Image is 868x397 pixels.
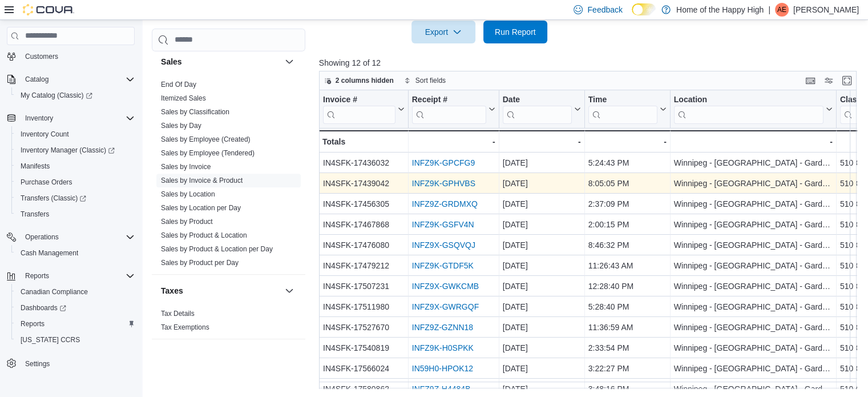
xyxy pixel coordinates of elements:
div: Winnipeg - [GEOGRAPHIC_DATA] - Garden Variety [674,177,833,190]
a: INFZ9X-GWRGQF [412,302,479,311]
span: Sales by Product & Location per Day [161,244,273,254]
button: Location [674,94,833,123]
a: Sales by Product & Location [161,231,247,239]
a: Sales by Product [161,218,213,226]
a: INFZ9Z-GZNN18 [412,323,473,332]
div: Winnipeg - [GEOGRAPHIC_DATA] - Garden Variety [674,238,833,252]
a: Tax Details [161,310,195,318]
div: [DATE] [503,156,581,170]
div: IN4SFK-17507231 [323,279,405,293]
button: Sort fields [399,74,450,87]
button: Settings [2,355,139,371]
span: Sort fields [415,76,446,85]
div: Winnipeg - [GEOGRAPHIC_DATA] - Garden Variety [674,320,833,334]
span: Catalog [21,73,135,86]
span: Reports [21,319,45,328]
div: Sales [152,78,305,274]
a: Inventory Manager (Classic) [11,142,139,158]
div: Receipt # [412,94,486,105]
div: [DATE] [503,341,581,355]
a: Sales by Product per Day [161,259,239,267]
div: Location [674,94,823,123]
div: IN4SFK-17456305 [323,197,405,211]
div: 8:05:05 PM [588,177,667,190]
div: 2:00:15 PM [588,218,667,231]
a: Sales by Invoice [161,163,211,171]
a: Settings [21,357,54,371]
a: Sales by Product & Location per Day [161,245,273,253]
button: Operations [2,229,139,245]
button: Purchase Orders [11,174,139,190]
button: Inventory [2,110,139,126]
div: [DATE] [503,177,581,190]
span: Dark Mode [632,15,632,16]
div: Winnipeg - [GEOGRAPHIC_DATA] - Garden Variety [674,382,833,396]
span: My Catalog (Classic) [21,91,92,100]
a: Sales by Location [161,190,215,198]
div: 2:33:54 PM [588,341,667,355]
div: Winnipeg - [GEOGRAPHIC_DATA] - Garden Variety [674,279,833,293]
h3: Taxes [161,285,183,296]
div: 3:48:16 PM [588,382,667,396]
span: Sales by Invoice & Product [161,176,243,185]
a: Transfers (Classic) [16,191,91,205]
a: [US_STATE] CCRS [16,333,84,347]
a: End Of Day [161,81,196,89]
span: Sales by Location [161,190,215,199]
span: My Catalog (Classic) [16,89,135,102]
button: Receipt # [412,94,495,123]
button: Catalog [21,73,53,86]
button: Taxes [161,285,280,296]
span: AE [777,3,786,17]
span: Sales by Day [161,121,201,130]
a: INFZ9X-GWKCMB [412,282,479,291]
span: Inventory [25,114,53,123]
div: Winnipeg - [GEOGRAPHIC_DATA] - Garden Variety [674,197,833,211]
a: Cash Management [16,246,83,260]
a: INFZ9K-GTDF5K [412,261,474,270]
div: Totals [322,135,405,149]
span: Tax Exemptions [161,323,209,332]
div: Invoice # [323,94,395,105]
a: Sales by Day [161,122,201,130]
a: Sales by Invoice & Product [161,177,243,185]
span: Run Report [495,26,536,38]
a: Dashboards [16,301,71,315]
div: - [588,135,667,149]
div: Winnipeg - [GEOGRAPHIC_DATA] - Garden Variety [674,300,833,314]
span: Inventory Manager (Classic) [21,146,115,155]
span: Catalog [25,75,49,84]
span: Settings [25,359,50,368]
span: Sales by Classification [161,107,229,117]
button: Inventory Count [11,126,139,142]
button: 2 columns hidden [320,74,398,87]
button: Inventory [21,111,58,125]
span: Purchase Orders [16,175,135,189]
div: IN4SFK-17479212 [323,259,405,272]
div: [DATE] [503,382,581,396]
span: Customers [21,49,135,63]
button: Keyboard shortcuts [804,74,817,87]
div: Date [503,94,572,105]
button: Manifests [11,158,139,174]
input: Dark Mode [632,3,656,15]
button: Export [411,21,475,43]
button: Reports [2,268,139,284]
span: Inventory Count [16,127,135,141]
span: End Of Day [161,80,196,89]
span: Settings [21,356,135,370]
div: [DATE] [503,259,581,272]
div: - [674,135,833,149]
p: Home of the Happy High [676,3,764,17]
a: Transfers (Classic) [11,190,139,206]
a: Customers [21,50,63,63]
div: IN4SFK-17511980 [323,300,405,314]
button: Canadian Compliance [11,284,139,300]
div: [DATE] [503,238,581,252]
span: Operations [25,232,59,242]
span: Transfers (Classic) [21,194,86,203]
span: Reports [21,269,135,283]
div: 11:26:43 AM [588,259,667,272]
div: Invoice # [323,94,395,123]
a: Inventory Count [16,127,74,141]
